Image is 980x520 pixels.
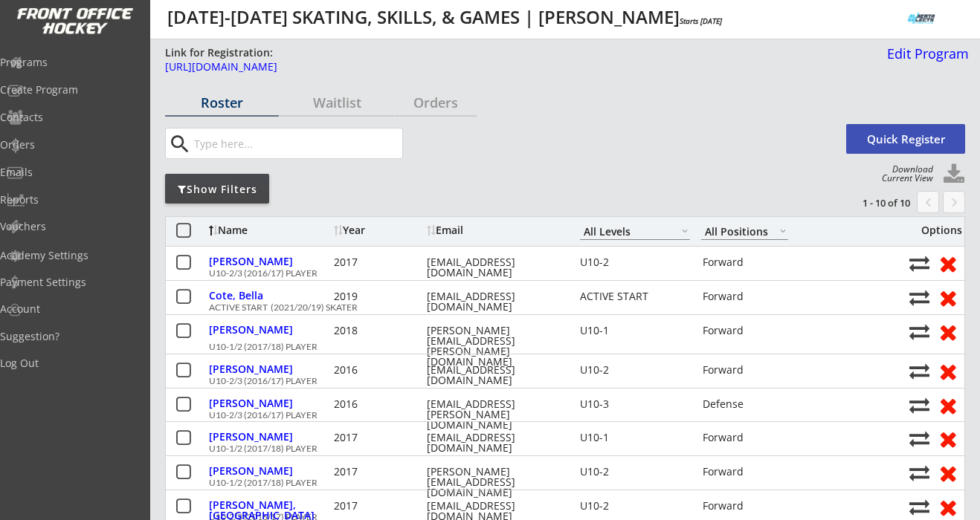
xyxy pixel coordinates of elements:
div: U10-1 [580,325,690,336]
button: Move player [909,253,929,273]
div: Link for Registration: [165,45,275,60]
div: [EMAIL_ADDRESS][PERSON_NAME][DOMAIN_NAME] [427,399,561,430]
div: U10-1/2 (2017/18) PLAYER [209,478,901,487]
div: U10-3 [580,399,690,409]
em: Starts [DATE] [680,16,722,26]
div: [PERSON_NAME][EMAIL_ADDRESS][DOMAIN_NAME] [427,467,561,498]
div: 1 - 10 of 10 [833,196,910,209]
div: Options [909,225,962,235]
div: [EMAIL_ADDRESS][DOMAIN_NAME] [427,257,561,278]
div: Forward [703,291,790,302]
div: 2018 [334,325,423,336]
div: [EMAIL_ADDRESS][DOMAIN_NAME] [427,432,561,453]
div: [PERSON_NAME] [209,432,330,442]
button: Move player [909,395,929,415]
div: Forward [703,365,790,375]
div: [EMAIL_ADDRESS][DOMAIN_NAME] [427,365,561,386]
div: U10-2 [580,365,690,375]
div: [PERSON_NAME] [209,398,330,409]
div: Roster [165,96,279,109]
div: U10-2 [580,467,690,477]
div: Name [209,225,330,235]
button: Move player [909,497,929,517]
div: U10-2 [580,257,690,267]
div: Cote, Bella [209,290,330,301]
button: search [167,132,192,156]
div: U10-2/3 (2016/17) PLAYER [209,377,901,386]
div: U10-1/2 (2017/18) PLAYER [209,444,901,453]
button: Move player [909,287,929,308]
button: Remove from roster (no refund) [934,320,961,343]
div: [PERSON_NAME] [209,256,330,267]
div: Email [427,225,561,235]
div: 2017 [334,501,423,511]
div: Download Current View [874,165,933,183]
div: U10-1 [580,432,690,443]
div: [PERSON_NAME] [209,325,330,335]
button: Move player [909,463,929,483]
button: Click to download full roster. Your browser settings may try to block it, check your security set... [943,163,965,186]
div: U10-2 [580,501,690,511]
div: [EMAIL_ADDRESS][DOMAIN_NAME] [427,291,561,312]
div: 2017 [334,467,423,477]
div: [PERSON_NAME][EMAIL_ADDRESS][PERSON_NAME][DOMAIN_NAME] [427,325,561,367]
div: Waitlist [280,96,393,109]
div: U10-2/3 (2016/17) PLAYER [209,269,901,278]
input: Type here... [191,129,402,158]
button: Remove from roster (no refund) [934,461,961,484]
div: ACTIVE START (2021/20/19) SKATER [209,303,901,312]
button: keyboard_arrow_right [943,191,965,213]
div: 2016 [334,365,423,375]
button: Move player [909,322,929,342]
div: 2017 [334,257,423,267]
div: [PERSON_NAME] [209,364,330,374]
button: Remove from roster (no refund) [934,394,961,417]
div: Edit Program [881,47,969,60]
div: U10-1/2 (2017/18) PLAYER [209,342,901,351]
div: U10-2/3 (2016/17) PLAYER [209,411,901,420]
button: Move player [909,361,929,381]
button: Remove from roster (no refund) [934,427,961,450]
div: Show Filters [165,182,269,197]
div: Year [334,225,423,235]
button: Remove from roster (no refund) [934,360,961,383]
a: [URL][DOMAIN_NAME] [165,62,877,80]
button: Remove from roster (no refund) [934,252,961,275]
div: Defense [703,399,790,409]
button: Quick Register [846,124,965,154]
div: Forward [703,501,790,511]
div: Forward [703,325,790,336]
button: Remove from roster (no refund) [934,286,961,309]
div: [PERSON_NAME] [209,466,330,476]
div: ACTIVE START [580,291,690,302]
div: Forward [703,432,790,443]
a: Edit Program [881,47,969,73]
div: Orders [395,96,477,109]
div: 2016 [334,399,423,409]
div: 2017 [334,432,423,443]
div: Forward [703,257,790,267]
div: 2019 [334,291,423,302]
button: Remove from roster (no refund) [934,495,961,519]
div: Forward [703,467,790,477]
button: chevron_left [917,191,939,213]
button: Move player [909,429,929,449]
div: [URL][DOMAIN_NAME] [165,62,877,72]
